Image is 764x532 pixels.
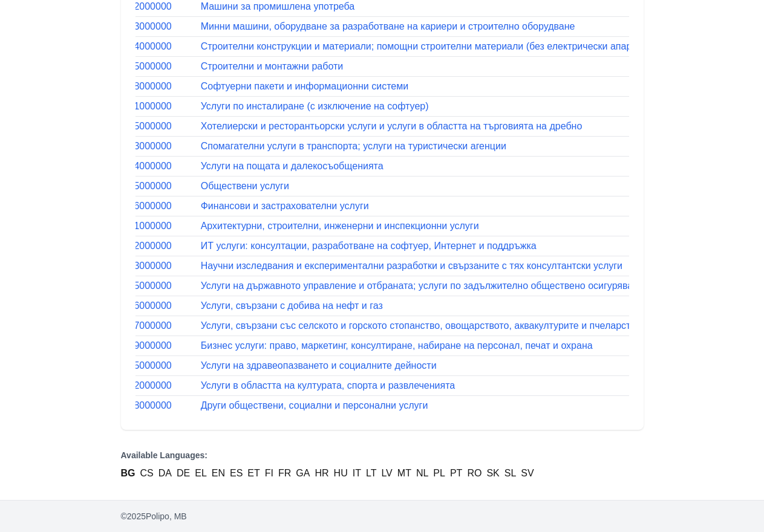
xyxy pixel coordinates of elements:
a: 76000000 [129,300,172,311]
a: 48000000 [129,81,172,91]
a: HR [315,466,328,481]
a: 65000000 [129,181,172,191]
a: Обществени услуги [201,181,289,191]
a: Други обществени, социални и персонални услуги [201,400,428,410]
a: 43000000 [129,21,172,31]
a: ИТ услуги: консултации, разработване на софтуер, Интернет и поддръжка [201,241,537,251]
p: © 2025 Polipo, MB [121,510,644,522]
a: Бизнес услуги: право, маркетинг, консултиране, набиране на персонал, печат и охрана [201,340,593,351]
a: 44000000 [129,41,172,51]
a: ES [230,466,243,481]
a: RO [467,466,482,481]
a: GA [296,466,310,481]
a: 71000000 [129,221,172,231]
a: Хотелиерски и ресторантьорски услуги и услуги в областта на търговията на дребно [201,121,583,131]
a: MT [397,466,411,481]
a: CS [140,466,154,481]
a: 64000000 [129,161,172,171]
a: FI [265,466,273,481]
a: DE [177,466,190,481]
a: Спомагателни услуги в транспорта; услуги на туристически агенции [201,141,506,151]
a: 55000000 [129,121,172,131]
a: SK [486,466,499,481]
a: HU [334,466,348,481]
a: Услуги, свързани със селското и горското стопанство, овощарството, аквакултурите и пчеларството [201,320,651,331]
a: 63000000 [129,141,172,151]
a: 72000000 [129,241,172,251]
a: Услуги на здравеопазването и социалните дейности [201,360,437,371]
a: PT [450,466,462,481]
a: LT [366,466,376,481]
a: Услуги в областта на културата, спорта и развлеченията [201,380,455,391]
a: 73000000 [129,261,172,271]
a: ET [247,466,260,481]
a: BG [121,466,135,481]
a: SL [504,466,517,481]
a: Архитектурни, строителни, инженерни и инспекционни услуги [201,221,479,231]
a: Машини за промишлена употреба [201,1,355,11]
a: DA [158,466,172,481]
a: 42000000 [129,1,172,11]
a: 92000000 [129,380,172,391]
a: Финансови и застрахователни услуги [201,201,369,211]
a: LV [381,466,392,481]
a: Научни изследвания и експериментални разработки и свързаните с тях консултантски услуги [201,261,622,271]
a: 66000000 [129,201,172,211]
a: Услуги, свързани с добива на нефт и газ [201,300,383,311]
a: Строителни конструкции и материали; помощни строителни материали (без електрически апарати) [201,41,650,51]
a: 45000000 [129,61,172,71]
a: 75000000 [129,281,172,291]
a: Софтуерни пакети и информационни системи [201,81,408,91]
a: 51000000 [129,101,172,111]
a: PL [433,466,445,481]
a: Строителни и монтажни работи [201,61,344,71]
a: FR [278,466,291,481]
a: Услуги по инсталиране (с изключение на софтуер) [201,101,429,111]
p: Available Languages: [121,449,644,461]
a: SV [521,466,534,481]
a: EN [212,466,225,481]
a: 85000000 [129,360,172,371]
a: 79000000 [129,340,172,351]
a: 77000000 [129,320,172,331]
a: Услуги на пощата и далекосъобщенията [201,161,384,171]
a: Услуги на държавното управление и отбраната; услуги по задължително обществено осигуряване [201,281,644,291]
a: 98000000 [129,400,172,410]
a: NL [416,466,428,481]
nav: Language Versions [121,449,644,481]
a: Минни машини, оборудване за разработване на кариери и строително оборудване [201,21,575,31]
a: EL [195,466,207,481]
a: IT [353,466,361,481]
